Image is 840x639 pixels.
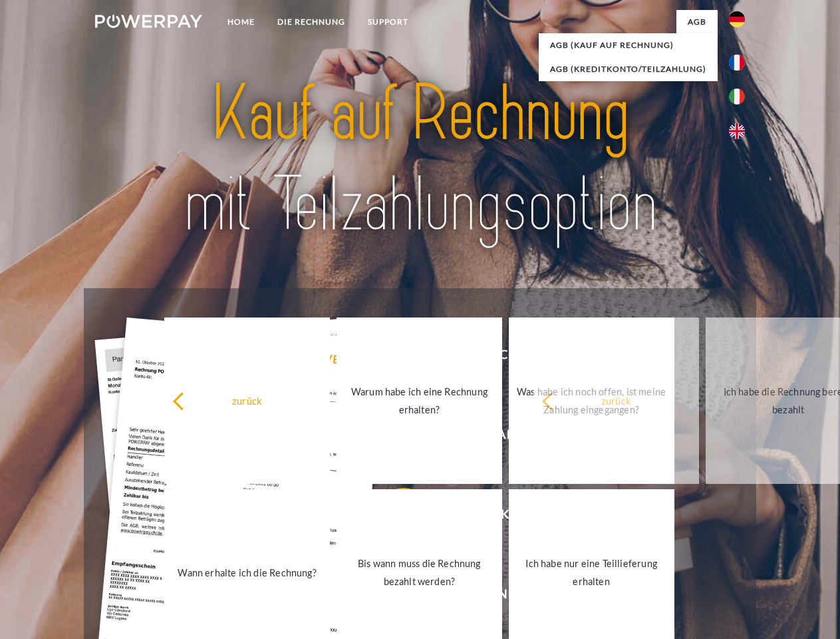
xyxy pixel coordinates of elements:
[676,10,718,34] a: agb
[127,64,713,255] img: title-powerpay_de.svg
[216,10,266,34] a: Home
[172,563,322,581] div: Wann erhalte ich die Rechnung?
[729,11,745,27] img: de
[539,33,718,57] a: AGB (Kauf auf Rechnung)
[541,391,691,409] div: zurück
[729,123,745,139] img: en
[729,55,745,71] img: fr
[729,89,745,105] img: it
[95,15,202,28] img: logo-powerpay-white.svg
[509,318,674,484] a: Was habe ich noch offen, ist meine Zahlung eingegangen?
[517,554,666,590] div: Ich habe nur eine Teillieferung erhalten
[345,383,494,419] div: Warum habe ich eine Rechnung erhalten?
[172,391,322,409] div: zurück
[356,10,420,34] a: SUPPORT
[539,57,718,81] a: AGB (Kreditkonto/Teilzahlung)
[266,10,356,34] a: DIE RECHNUNG
[345,554,494,590] div: Bis wann muss die Rechnung bezahlt werden?
[517,383,666,419] div: Was habe ich noch offen, ist meine Zahlung eingegangen?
